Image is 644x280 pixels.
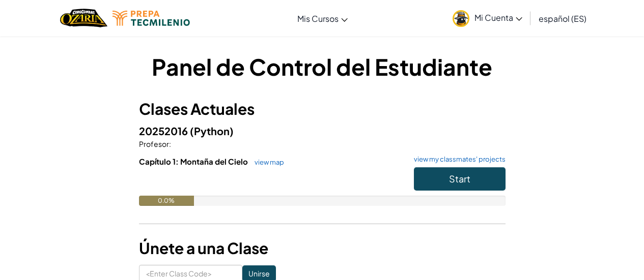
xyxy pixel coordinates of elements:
span: (Python) [190,125,234,137]
img: avatar [453,10,469,27]
img: Tecmilenio logo [113,11,190,26]
span: Profesor [139,139,169,148]
h1: Panel de Control del Estudiante [139,51,506,82]
a: view map [249,158,284,166]
button: Start [414,167,506,191]
h3: Clases Actuales [139,98,506,120]
span: Capítulo 1: Montaña del Cielo [139,157,249,166]
img: Home [60,8,107,28]
h3: Únete a una Clase [139,237,506,260]
span: Start [449,173,470,184]
span: Mis Cursos [297,13,339,24]
a: español (ES) [534,5,592,32]
div: 0.0% [139,196,194,206]
a: Mi Cuenta [447,2,527,34]
a: Mis Cursos [292,5,353,32]
span: 20252016 [139,125,190,137]
span: : [169,139,171,148]
span: Mi Cuenta [474,12,522,23]
a: view my classmates' projects [409,156,506,163]
a: Ozaria by CodeCombat logo [60,8,107,28]
span: español (ES) [539,13,586,24]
